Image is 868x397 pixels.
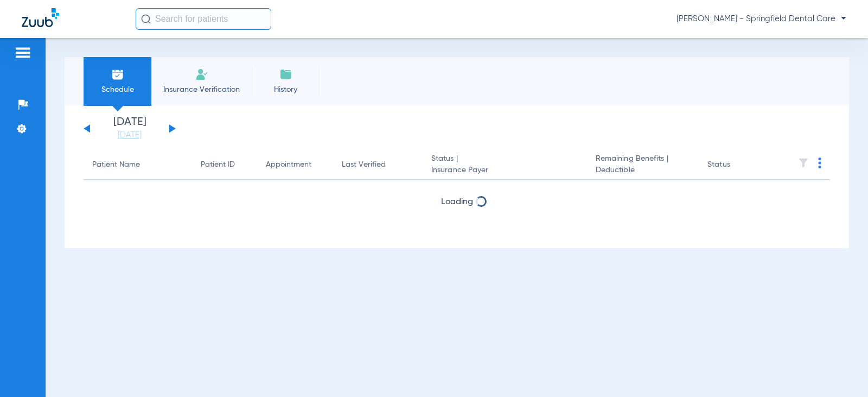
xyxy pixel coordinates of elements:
span: History [260,84,311,95]
img: hamburger-icon [14,46,31,59]
div: Patient ID [201,159,248,171]
img: History [279,68,292,81]
span: [PERSON_NAME] - Springfield Dental Care [676,14,846,24]
div: Patient Name [92,159,140,171]
img: group-dot-blue.svg [818,157,821,168]
img: Schedule [111,68,124,81]
div: Last Verified [342,159,386,171]
span: Schedule [92,84,143,95]
img: Manual Insurance Verification [195,68,208,81]
span: Insurance Payer [431,165,578,176]
img: filter.svg [798,157,809,168]
span: Loading [441,198,473,206]
li: [DATE] [97,117,162,141]
th: Remaining Benefits | [587,150,699,180]
input: Search for patients [136,8,271,30]
th: Status [699,150,772,180]
span: Deductible [596,165,690,176]
th: Status | [423,150,587,180]
div: Patient ID [201,159,235,171]
div: Appointment [266,159,311,171]
div: Patient Name [92,159,183,171]
div: Appointment [266,159,324,171]
div: Last Verified [342,159,414,171]
img: Search Icon [141,14,151,24]
img: Zuub Logo [22,8,59,27]
span: Insurance Verification [159,84,244,95]
a: [DATE] [97,130,162,141]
